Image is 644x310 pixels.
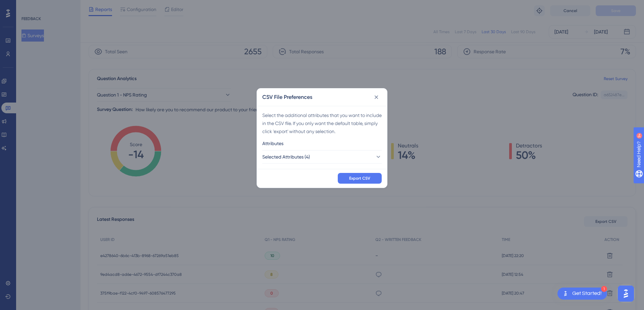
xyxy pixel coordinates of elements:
[349,176,370,181] span: Export CSV
[262,93,312,101] h2: CSV File Preferences
[616,284,636,304] iframe: UserGuiding AI Assistant Launcher
[46,3,50,9] div: 9+
[262,153,310,161] span: Selected Attributes (4)
[572,290,602,297] div: Get Started!
[557,288,607,300] div: Open Get Started! checklist, remaining modules: 1
[16,2,42,10] span: Need Help?
[262,139,283,147] span: Attributes
[601,286,607,292] div: 1
[262,111,382,135] div: Select the additional attributes that you want to include in the CSV file. If you only want the d...
[561,290,570,298] img: launcher-image-alternative-text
